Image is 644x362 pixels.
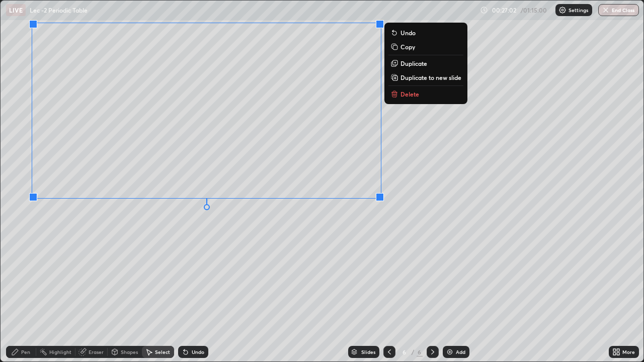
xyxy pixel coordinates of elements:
p: Copy [400,43,415,51]
img: class-settings-icons [558,6,567,14]
button: Copy [388,41,463,53]
div: Eraser [89,349,104,354]
div: Slides [361,349,375,354]
button: Delete [388,88,463,100]
img: end-class-cross [602,6,610,14]
div: More [622,349,635,354]
p: Duplicate to new slide [400,73,461,81]
p: Duplicate [400,59,427,67]
p: Settings [569,8,588,13]
div: Highlight [49,349,71,354]
p: LIVE [9,6,23,14]
div: Shapes [121,349,138,354]
div: Select [155,349,170,354]
p: Lec -2 Periodic Table [30,6,88,14]
button: Duplicate [388,57,463,69]
div: 6 [399,349,410,355]
button: End Class [598,4,639,16]
button: Undo [388,27,463,39]
div: Undo [192,349,204,354]
p: Undo [400,29,416,37]
div: / [412,349,415,355]
div: Add [456,349,465,354]
p: Delete [400,90,419,98]
div: 6 [417,347,423,356]
button: Duplicate to new slide [388,71,463,83]
div: Pen [21,349,30,354]
img: add-slide-button [446,348,454,356]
